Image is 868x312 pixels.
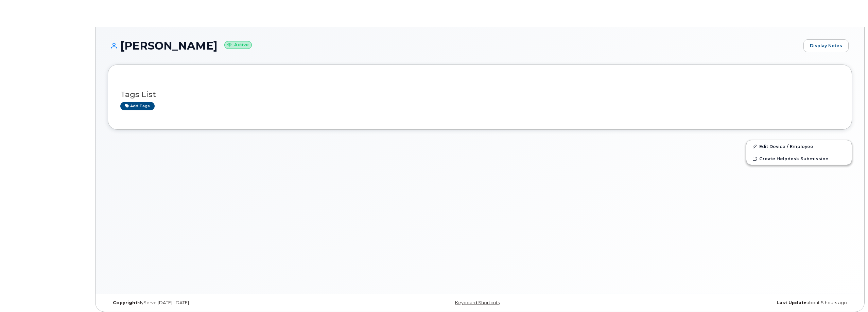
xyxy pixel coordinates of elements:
h1: [PERSON_NAME] [108,40,800,52]
h3: Tags List [120,90,839,99]
a: Edit Device / Employee [746,140,852,152]
small: Active [224,41,252,49]
div: MyServe [DATE]–[DATE] [108,300,356,306]
a: Keyboard Shortcuts [455,300,500,305]
a: Display Notes [803,39,849,52]
a: Create Helpdesk Submission [746,152,852,165]
strong: Last Update [777,300,806,305]
a: Add tags [120,102,155,110]
strong: Copyright [113,300,137,305]
div: about 5 hours ago [604,300,852,306]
